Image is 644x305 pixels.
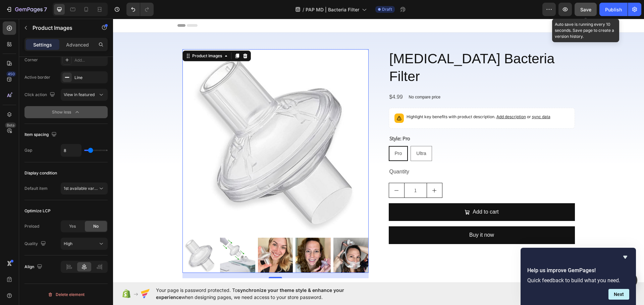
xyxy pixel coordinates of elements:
button: View in featured [61,89,108,101]
p: Highlight key benefits with product description. [293,95,437,101]
iframe: Design area [113,19,644,282]
div: Click action [24,90,56,99]
span: 1st available variant [64,186,101,191]
span: Yes [69,223,76,229]
div: Corner [24,57,38,63]
span: High [64,241,72,246]
div: Optimize LCP [24,208,51,214]
span: / [303,6,304,13]
div: Show less [52,109,80,116]
button: 1st available variant [61,182,108,195]
p: Settings [33,41,52,48]
p: Product Images [33,24,90,32]
legend: Style: Pro [276,115,298,125]
span: Your page is password protected. To when designing pages, we need access to your store password. [156,287,370,301]
span: View in featured [64,92,95,97]
p: Advanced [66,41,89,48]
button: High [61,238,108,250]
h2: [MEDICAL_DATA] Bacteria Filter [276,30,462,68]
button: Next question [608,289,629,300]
div: Active border [24,74,50,80]
button: Add to cart [276,184,462,202]
div: Gap [24,147,32,153]
div: Add... [74,57,106,63]
div: Quantity [276,148,462,159]
div: Quality [24,239,47,248]
div: 450 [6,71,16,77]
button: Publish [599,3,628,16]
span: Save [580,7,591,12]
div: Publish [605,6,622,13]
div: Delete element [48,291,85,299]
span: sync data [419,95,437,100]
button: Delete element [24,289,108,300]
span: Pro [282,132,289,137]
span: No [93,223,99,229]
button: Show less [24,106,108,118]
div: Undo/Redo [126,3,154,16]
input: quantity [291,164,314,179]
button: increment [314,164,329,179]
div: Item spacing [24,130,58,139]
span: synchronize your theme style & enhance your experience [156,287,344,300]
span: or [413,95,437,100]
div: Beta [5,123,16,128]
button: decrement [276,164,291,179]
button: Buy it now [276,208,462,225]
div: $4.99 [276,73,290,84]
div: Help us improve GemPages! [527,253,629,300]
button: Hide survey [621,253,629,261]
button: 7 [3,3,50,16]
button: Save [575,3,597,16]
p: No compare price [296,76,328,80]
h2: Help us improve GemPages! [527,266,629,275]
input: Auto [61,144,81,156]
div: Default item [24,185,48,192]
div: Line [74,75,106,81]
div: Align [24,262,44,272]
div: Display condition [24,170,57,176]
div: Add to cart [360,188,385,198]
span: PAP MD | Bacteria Filter [306,6,359,13]
p: Quick feedback to build what you need. [527,277,629,284]
p: 7 [44,5,47,13]
span: Ultra [303,132,313,137]
span: Draft [382,6,392,12]
div: Preload [24,223,39,229]
span: Add description [383,95,413,100]
div: Buy it now [356,212,381,221]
